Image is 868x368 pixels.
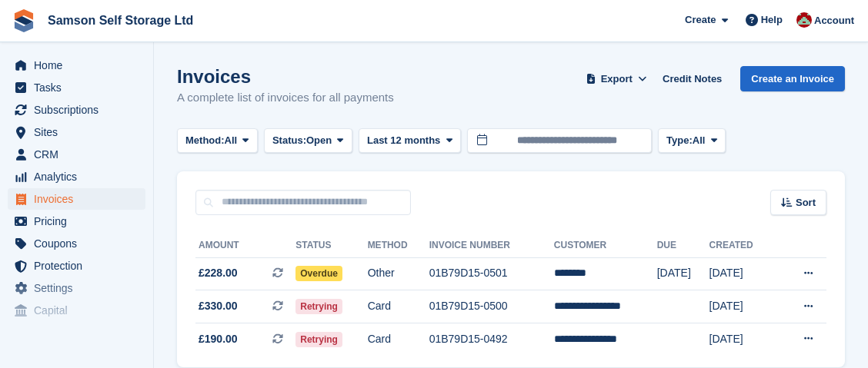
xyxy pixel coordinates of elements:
[709,290,777,323] td: [DATE]
[368,257,429,290] td: Other
[34,255,126,277] span: Protection
[814,13,854,28] span: Account
[34,188,126,210] span: Invoices
[8,277,145,299] a: menu
[177,128,258,154] button: Method: All
[429,257,554,290] td: 01B79D15-0501
[796,195,816,211] span: Sort
[367,133,440,148] span: Last 12 months
[34,77,126,98] span: Tasks
[709,323,777,355] td: [DATE]
[295,266,342,281] span: Overdue
[295,234,367,258] th: Status
[177,89,394,107] p: A complete list of invoices for all payments
[199,331,238,347] span: £190.00
[272,133,306,148] span: Status:
[429,290,554,323] td: 01B79D15-0500
[657,234,709,258] th: Due
[8,188,145,210] a: menu
[429,234,554,258] th: Invoice Number
[601,71,633,87] span: Export
[693,133,706,148] span: All
[368,234,429,258] th: Method
[34,121,126,143] span: Sites
[177,66,394,87] h1: Invoices
[199,265,238,281] span: £228.00
[34,211,126,232] span: Pricing
[796,12,812,28] img: Ian
[195,234,295,258] th: Amount
[8,211,145,232] a: menu
[34,277,126,299] span: Settings
[666,133,693,148] span: Type:
[554,234,657,258] th: Customer
[295,299,342,314] span: Retrying
[34,233,126,254] span: Coupons
[368,323,429,355] td: Card
[34,300,126,321] span: Capital
[8,233,145,254] a: menu
[225,133,238,148] span: All
[583,66,650,91] button: Export
[8,300,145,321] a: menu
[429,323,554,355] td: 01B79D15-0492
[368,290,429,323] td: Card
[658,128,726,154] button: Type: All
[306,133,332,148] span: Open
[8,166,145,187] a: menu
[34,166,126,187] span: Analytics
[34,99,126,121] span: Subscriptions
[42,8,199,33] a: Samson Self Storage Ltd
[8,255,145,277] a: menu
[8,99,145,121] a: menu
[8,121,145,143] a: menu
[8,77,145,98] a: menu
[34,144,126,165] span: CRM
[12,9,35,32] img: stora-icon-8386f47178a22dfd0bd8f6a31ec36ba5ce8667c1dd55bd0f319d3a0aa187defe.svg
[264,128,352,154] button: Status: Open
[761,12,783,28] span: Help
[709,234,777,258] th: Created
[185,133,225,148] span: Method:
[34,55,126,76] span: Home
[656,66,728,91] a: Credit Notes
[8,55,145,76] a: menu
[359,128,461,154] button: Last 12 months
[657,257,709,290] td: [DATE]
[295,332,342,347] span: Retrying
[709,257,777,290] td: [DATE]
[740,66,845,91] a: Create an Invoice
[8,144,145,165] a: menu
[199,298,238,314] span: £330.00
[685,12,716,28] span: Create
